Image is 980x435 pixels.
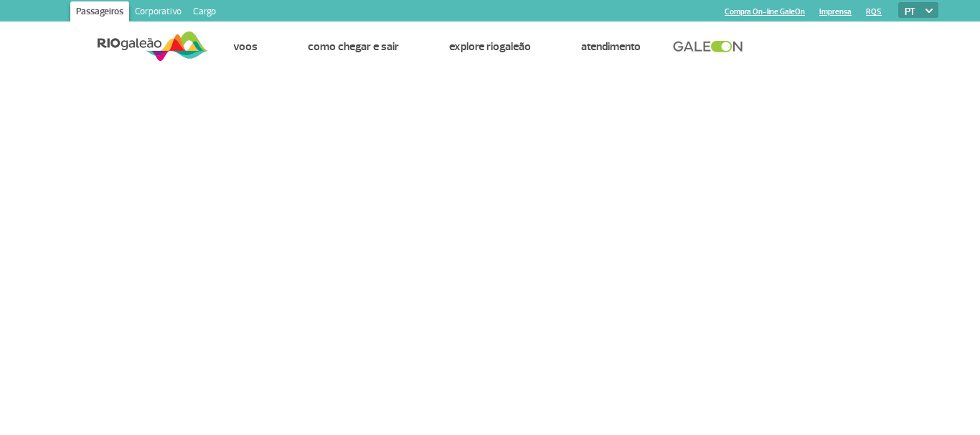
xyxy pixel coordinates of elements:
a: Cargo [187,1,222,24]
a: Corporativo [129,1,187,24]
a: Passageiros [70,1,129,24]
a: Atendimento [581,39,641,54]
a: RQS [866,7,882,16]
a: Explore RIOgaleão [449,39,531,54]
a: Compra On-line GaleOn [725,7,805,16]
a: Voos [233,39,258,54]
a: Como chegar e sair [308,39,399,54]
a: Imprensa [819,7,852,16]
